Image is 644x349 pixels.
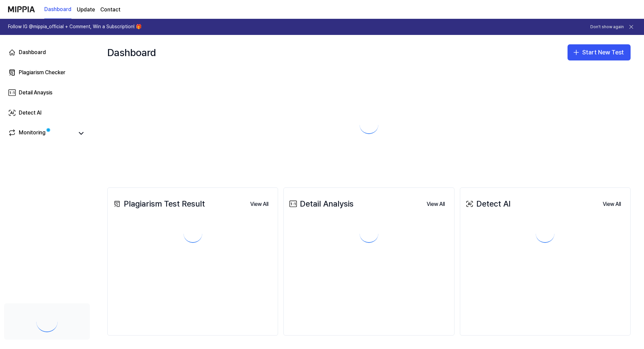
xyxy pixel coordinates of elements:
a: Dashboard [44,0,71,19]
div: Monitoring [19,129,46,138]
a: Dashboard [4,44,90,60]
a: Monitoring [8,129,74,138]
div: Dashboard [107,42,156,63]
button: View All [245,198,274,211]
button: View All [597,198,626,211]
a: Contact [100,6,120,14]
a: Detail Anaysis [4,85,90,101]
div: Dashboard [19,48,46,56]
a: Update [77,6,95,14]
div: Plagiarism Test Result [112,198,205,210]
a: Plagiarism Checker [4,64,90,81]
button: Don't show again [590,24,624,30]
a: View All [421,197,450,211]
a: Detect AI [4,105,90,121]
a: View All [597,197,626,211]
button: View All [421,198,450,211]
div: Detail Analysis [288,198,354,210]
div: Plagiarism Checker [19,69,65,77]
h1: Follow IG @mippia_official + Comment, Win a Subscription! 🎁 [8,24,142,30]
div: Detect AI [19,109,42,117]
div: Detect AI [464,198,511,210]
div: Detail Anaysis [19,89,52,97]
button: Start New Test [568,44,631,60]
a: View All [245,197,274,211]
